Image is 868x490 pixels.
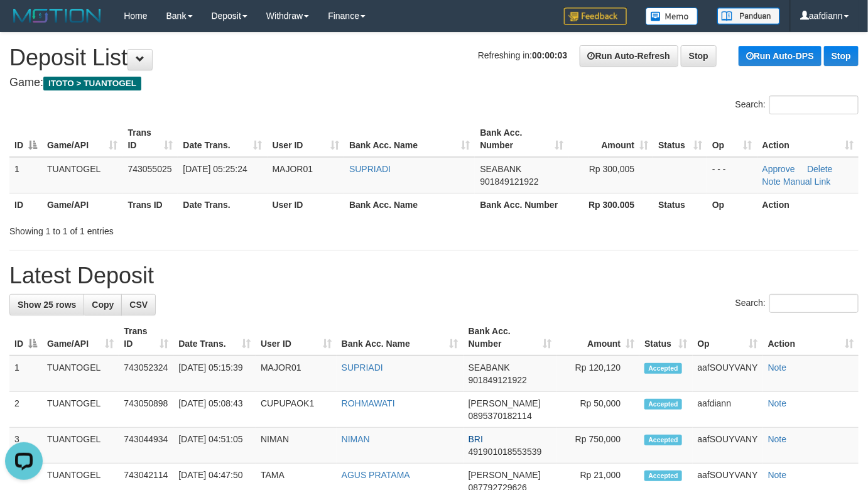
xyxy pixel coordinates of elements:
th: ID [9,193,42,216]
th: Status [653,193,707,216]
td: Rp 120,120 [557,356,640,392]
td: [DATE] 05:15:39 [173,356,256,392]
td: - - - [707,157,757,193]
a: Stop [824,46,859,66]
a: Manual Link [783,177,831,187]
td: 743050898 [119,392,173,428]
input: Search: [769,294,859,313]
img: panduan.png [717,8,780,24]
th: Status: activate to sort column ascending [639,320,692,356]
th: Rp 300.005 [568,193,653,216]
th: Op: activate to sort column ascending [707,121,757,157]
span: [DATE] 05:25:24 [183,164,247,174]
span: SEABANK [469,362,510,373]
a: Approve [762,164,795,174]
a: Show 25 rows [9,294,84,315]
th: Trans ID [123,193,178,216]
span: Copy [92,300,114,310]
span: ITOTO > TUANTOGEL [43,77,141,90]
td: 1 [9,157,42,193]
th: Game/API: activate to sort column ascending [42,121,123,157]
span: MAJOR01 [273,164,313,174]
a: ROHMAWATI [342,398,395,408]
a: Note [768,470,787,480]
td: 743052324 [119,356,173,392]
th: Action: activate to sort column ascending [757,121,859,157]
a: Delete [807,164,832,174]
span: [PERSON_NAME] [469,470,541,480]
a: Note [768,398,787,408]
img: Button%20Memo.svg [646,8,698,25]
h1: Latest Deposit [9,263,859,288]
a: Note [768,434,787,444]
span: 743055025 [128,164,172,174]
th: Bank Acc. Name: activate to sort column ascending [337,320,464,356]
span: Accepted [644,399,682,410]
td: Rp 50,000 [557,392,640,428]
span: Rp 300,005 [589,164,634,174]
h4: Game: [9,77,859,89]
th: Date Trans.: activate to sort column ascending [178,121,267,157]
label: Search: [735,294,859,313]
a: Note [762,177,781,187]
a: AGUS PRATAMA [342,470,410,480]
td: TUANTOGEL [42,428,119,464]
td: CUPUPAOK1 [256,392,337,428]
th: Op [707,193,757,216]
label: Search: [735,95,859,114]
th: Bank Acc. Number [475,193,568,216]
span: Accepted [644,363,682,374]
a: Note [768,362,787,373]
span: Accepted [644,435,682,445]
th: Action: activate to sort column ascending [763,320,859,356]
th: Action [757,193,859,216]
button: Open LiveChat chat widget [5,5,43,43]
span: Copy 901849121922 to clipboard [469,375,527,385]
td: Rp 750,000 [557,428,640,464]
td: aafSOUYVANY [693,428,763,464]
td: [DATE] 04:51:05 [173,428,256,464]
span: [PERSON_NAME] [469,398,541,408]
span: CSV [129,300,148,310]
span: BRI [469,434,483,444]
td: 743044934 [119,428,173,464]
div: Showing 1 to 1 of 1 entries [9,220,352,237]
th: Bank Acc. Number: activate to sort column ascending [475,121,568,157]
th: Game/API: activate to sort column ascending [42,320,119,356]
td: NIMAN [256,428,337,464]
th: Bank Acc. Name: activate to sort column ascending [344,121,475,157]
td: TUANTOGEL [42,356,119,392]
span: Accepted [644,471,682,481]
th: User ID: activate to sort column ascending [268,121,344,157]
th: Bank Acc. Name [344,193,475,216]
span: Copy 901849121922 to clipboard [480,177,538,187]
th: User ID: activate to sort column ascending [256,320,337,356]
th: Date Trans.: activate to sort column ascending [173,320,256,356]
td: MAJOR01 [256,356,337,392]
td: TUANTOGEL [42,157,123,193]
a: Stop [681,45,717,67]
a: Run Auto-Refresh [580,45,678,67]
td: 1 [9,356,42,392]
a: CSV [121,294,156,315]
span: Refreshing in: [478,50,567,60]
h1: Deposit List [9,45,859,70]
th: Amount: activate to sort column ascending [568,121,653,157]
a: Run Auto-DPS [739,46,822,66]
td: aafdiann [693,392,763,428]
span: Show 25 rows [18,300,76,310]
input: Search: [769,95,859,114]
span: Copy 491901018553539 to clipboard [469,447,542,457]
th: Game/API [42,193,123,216]
th: Bank Acc. Number: activate to sort column ascending [464,320,557,356]
th: Trans ID: activate to sort column ascending [119,320,173,356]
strong: 00:00:03 [532,50,567,60]
a: Copy [84,294,122,315]
img: MOTION_logo.png [9,6,105,25]
th: ID: activate to sort column descending [9,320,42,356]
th: Trans ID: activate to sort column ascending [123,121,178,157]
a: SUPRIADI [349,164,391,174]
td: 2 [9,392,42,428]
th: Status: activate to sort column ascending [653,121,707,157]
td: aafSOUYVANY [693,356,763,392]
